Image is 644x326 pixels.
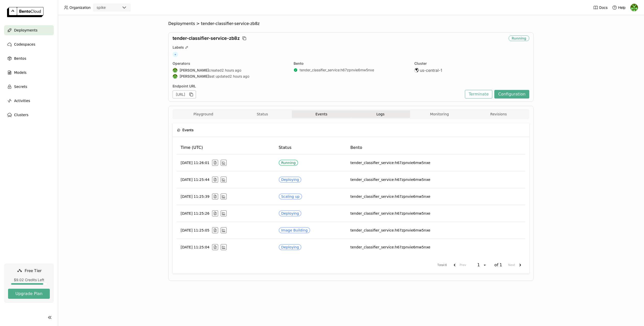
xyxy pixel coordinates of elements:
div: Cluster [414,61,529,66]
span: 2 hours ago [222,68,241,73]
a: Docs [593,5,608,10]
span: Events [182,127,194,133]
svg: open [483,263,487,267]
nav: Breadcrumbs navigation [168,21,534,26]
div: $9.02 Credits Left [8,278,50,282]
span: us-central-1 [420,68,442,73]
button: Monitoring [410,110,469,118]
div: spike [97,5,106,10]
span: Free Tier [25,268,42,273]
span: tender_classifier_service:h67zpnvie6mw5nxe [350,178,430,182]
th: Bento [346,141,511,154]
div: [DATE] 11:25:05 [181,227,271,233]
div: Running [281,161,296,165]
span: Deployments [14,27,37,33]
a: Models [4,68,54,78]
div: [DATE] 11:26:01 [181,160,271,166]
div: Deploying [281,245,299,249]
input: Selected spike. [106,5,107,10]
button: Upgrade Plan [8,289,50,299]
div: Operators [173,61,288,66]
span: tender_classifier_service:h67zpnvie6mw5nxe [350,194,430,199]
span: tender-classifier-service-zb8z [201,21,260,26]
button: Terminate [465,90,492,99]
th: Status [275,141,346,154]
span: Activities [14,98,30,104]
div: [DATE] 11:25:39 [181,193,271,200]
div: Scaling up [281,194,300,199]
div: [DATE] 11:25:04 [181,244,271,250]
span: Clusters [14,112,28,118]
img: Michael Gendy [630,4,638,11]
span: Docs [599,5,608,10]
button: Revisions [469,110,528,118]
div: Running [509,36,529,41]
span: Models [14,70,26,76]
span: Organization [69,5,91,10]
a: Clusters [4,110,54,120]
div: [URL] [173,90,196,99]
div: Endpoint URL [173,84,462,88]
span: tender_classifier_service:h67zpnvie6mw5nxe [350,245,430,249]
span: tender_classifier_service:h67zpnvie6mw5nxe [350,228,430,232]
span: Codespaces [14,41,35,47]
span: Deployments [168,21,195,26]
button: next page. current page 1 of 1 [506,260,525,270]
div: Bento [294,61,409,66]
div: created [173,68,288,73]
img: Michael Gendy [173,68,177,73]
div: Labels [173,45,529,50]
span: Help [618,5,626,10]
span: tender_classifier_service:h67zpnvie6mw5nxe [350,211,430,215]
div: Deploying [281,178,299,182]
span: > [195,21,201,26]
span: tender-classifier-service-zb8z [173,36,240,41]
button: previous page. current page 1 of 1 [450,260,468,270]
span: Logs [376,112,384,116]
span: of 1 [494,263,502,268]
div: [DATE] 11:25:44 [181,177,271,183]
div: Image Building [281,228,308,232]
span: tender_classifier_service:h67zpnvie6mw5nxe [350,161,430,165]
span: Secrets [14,84,27,90]
span: Total : 6 [437,263,447,268]
strong: [PERSON_NAME] [180,68,209,73]
a: Bentos [4,53,54,63]
strong: [PERSON_NAME] [180,74,209,79]
div: [DATE] 11:25:26 [181,210,271,216]
button: Configuration [494,90,529,99]
a: Codespaces [4,39,54,49]
a: Deployments [4,25,54,35]
span: + [173,52,178,57]
a: tender_classifier_service:h67zpnvie6mw5nxe [300,68,374,72]
span: 2 hours ago [230,74,249,79]
div: Help [612,5,626,10]
a: Free Tier$9.02 Credits LeftUpgrade Plan [4,264,54,303]
a: Activities [4,96,54,106]
button: Playground [174,110,233,118]
div: Deploying [281,211,299,215]
a: Secrets [4,82,54,92]
button: Events [292,110,351,118]
img: logo [7,7,44,17]
div: last updated [173,74,288,79]
div: 1 [476,263,483,268]
span: Bentos [14,55,26,61]
img: Michael Gendy [173,74,177,79]
button: Status [233,110,292,118]
th: Time (UTC) [177,141,275,154]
